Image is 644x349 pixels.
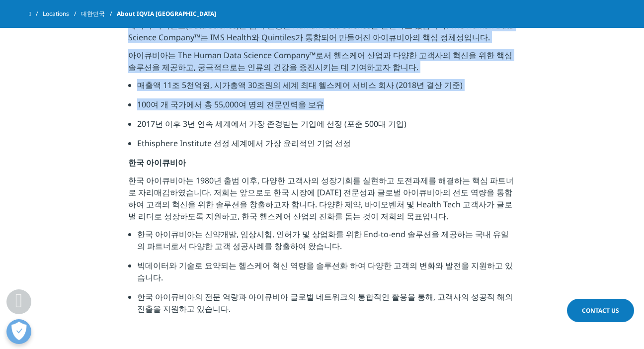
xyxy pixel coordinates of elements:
a: Contact Us [567,299,634,322]
a: Locations [43,5,81,23]
li: 매출액 11조 5천억원, 시가총액 30조원의 세계 최대 헬스케어 서비스 회사 (2018년 결산 기준) [137,79,516,98]
p: 아이큐비아는 신체, 유전체, 질환, 치료, 라이프스타일을 망라하는 방대한 휴먼 데이터(Human Data)와 혁신적 데이터 사이언스(Data Science)를 합쳐 진정한 H... [128,7,516,49]
li: 100여 개 국가에서 총 55,000여 명의 전문인력을 보유 [137,98,516,118]
span: About IQVIA [GEOGRAPHIC_DATA] [117,5,216,23]
li: 한국 아이큐비아는 신약개발, 임상시험, 인허가 및 상업화를 위한 End-to-end 솔루션을 제공하는 국내 유일의 파트너로서 다양한 고객 성공사례를 창출하여 왔습니다. [137,228,516,260]
span: Contact Us [582,306,619,315]
p: 아이큐비아는 The Human Data Science Company™로서 헬스케어 산업과 다양한 고객사의 혁신을 위한 핵심 솔루션을 제공하고, 궁극적으로는 인류의 건강을 증진... [128,49,516,79]
a: 대한민국 [81,5,117,23]
li: 2017년 이후 3년 연속 세계에서 가장 존경받는 기업에 선정 (포춘 500대 기업) [137,118,516,137]
button: 개방형 기본 설정 [6,319,31,344]
li: Ethisphere Institute 선정 세계에서 가장 윤리적인 기업 선정 [137,137,516,157]
li: 한국 아이큐비아의 전문 역량과 아이큐비아 글로벌 네트워크의 통합적인 활용을 통해, 고객사의 성공적 해외진출을 지원하고 있습니다. [137,291,516,322]
p: 한국 아이큐비아는 1980년 출범 이후, 다양한 고객사의 성장기회를 실현하고 도전과제를 해결하는 핵심 파트너로 자리매김하였습니다. 저희는 앞으로도 한국 시장에 [DATE] 전... [128,174,516,228]
li: 빅데이터와 기술로 요약되는 헬스케어 혁신 역량을 솔루션화 하여 다양한 고객의 변화와 발전을 지원하고 있습니다. [137,260,516,291]
strong: 한국 아이큐비아 [128,157,186,168]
